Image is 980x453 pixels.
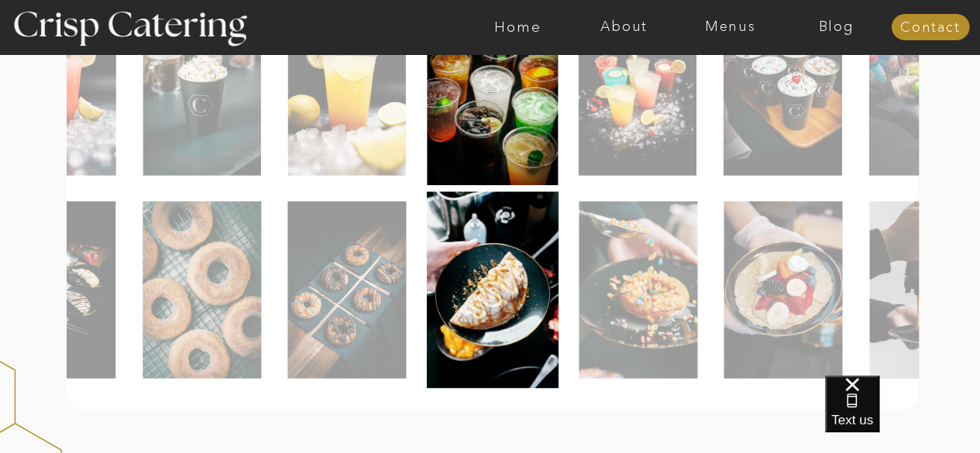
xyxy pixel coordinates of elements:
a: Menus [677,19,783,35]
iframe: podium webchat widget bubble [825,376,980,453]
a: Home [465,19,571,35]
a: About [571,19,677,35]
a: Contact [891,20,969,36]
a: Blog [783,19,889,35]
